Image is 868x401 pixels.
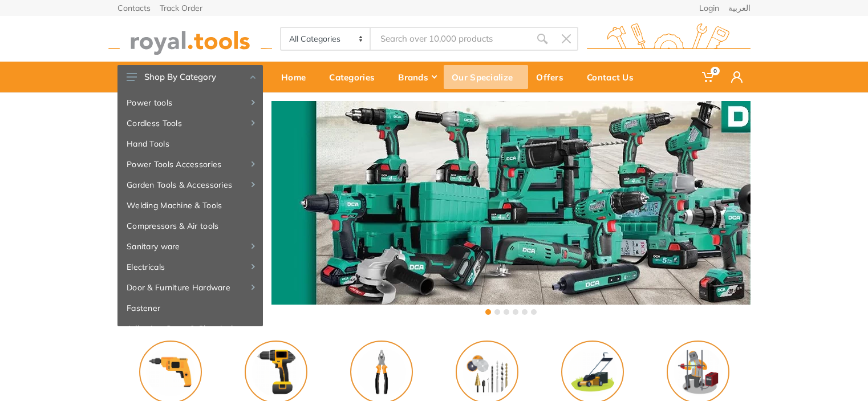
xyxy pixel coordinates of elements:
[117,133,263,154] a: Hand Tools
[117,154,263,175] a: Power Tools Accessories
[117,65,263,89] button: Shop By Category
[273,65,321,89] div: Home
[117,298,263,318] a: Fastener
[117,92,263,113] a: Power tools
[528,65,579,89] div: Offers
[444,62,528,92] a: Our Specialize
[699,4,719,12] a: Login
[321,65,390,89] div: Categories
[694,62,723,92] a: 0
[117,277,263,298] a: Door & Furniture Hardware
[528,62,579,92] a: Offers
[390,65,444,89] div: Brands
[160,4,202,12] a: Track Order
[117,195,263,216] a: Welding Machine & Tools
[728,4,751,12] a: العربية
[117,113,263,133] a: Cordless Tools
[579,65,649,89] div: Contact Us
[444,65,528,89] div: Our Specialize
[117,257,263,277] a: Electricals
[579,62,649,92] a: Contact Us
[281,28,371,50] select: Category
[273,62,321,92] a: Home
[117,4,151,12] a: Contacts
[321,62,390,92] a: Categories
[117,175,263,195] a: Garden Tools & Accessories
[108,23,272,55] img: royal.tools Logo
[587,23,751,55] img: royal.tools Logo
[117,216,263,236] a: Compressors & Air tools
[711,67,720,75] span: 0
[117,318,263,339] a: Adhesive, Spray & Chemical
[371,27,530,51] input: Site search
[117,236,263,257] a: Sanitary ware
